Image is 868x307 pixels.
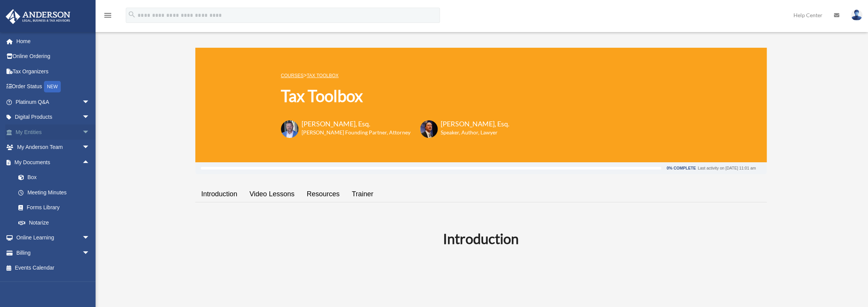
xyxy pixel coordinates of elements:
img: Toby-circle-head.png [281,120,299,138]
a: Introduction [195,183,243,205]
a: Billingarrow_drop_down [5,245,101,260]
h3: [PERSON_NAME], Esq. [302,119,410,129]
a: Platinum Q&Aarrow_drop_down [5,94,101,110]
h3: [PERSON_NAME], Esq. [441,119,509,129]
i: menu [103,11,112,20]
span: arrow_drop_down [82,230,97,246]
a: Trainer [346,183,379,205]
a: Meeting Minutes [11,185,101,200]
span: arrow_drop_down [82,94,97,110]
img: Anderson Advisors Platinum Portal [3,9,73,24]
a: Notarize [11,215,101,230]
span: arrow_drop_down [82,245,97,261]
a: Events Calendar [5,260,101,276]
div: NEW [44,81,61,92]
a: Tax Organizers [5,64,101,79]
a: Order StatusNEW [5,79,101,95]
h6: Speaker, Author, Lawyer [441,129,500,136]
a: Digital Productsarrow_drop_down [5,110,101,125]
a: Box [11,170,101,185]
a: Forms Library [11,200,101,215]
a: Online Ordering [5,49,101,64]
h2: Introduction [200,229,762,248]
i: search [128,10,136,19]
h1: Tax Toolbox [281,85,509,107]
a: Home [5,34,101,49]
a: Resources [300,183,346,205]
img: Scott-Estill-Headshot.png [420,120,438,138]
div: Last activity on [DATE] 11:01 am [698,166,756,170]
a: My Documentsarrow_drop_up [5,155,101,170]
h6: [PERSON_NAME] Founding Partner, Attorney [302,129,410,136]
a: My Entitiesarrow_drop_down [5,124,101,140]
a: Video Lessons [243,183,301,205]
span: arrow_drop_down [82,140,97,155]
a: My Anderson Teamarrow_drop_down [5,140,101,155]
a: Tax Toolbox [307,73,338,78]
span: arrow_drop_down [82,110,97,125]
a: Online Learningarrow_drop_down [5,230,101,246]
img: User Pic [851,10,862,21]
div: 0% Complete [667,166,696,170]
span: arrow_drop_up [82,155,97,170]
p: > [281,71,509,80]
span: arrow_drop_down [82,124,97,140]
a: COURSES [281,73,303,78]
a: menu [103,13,112,20]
